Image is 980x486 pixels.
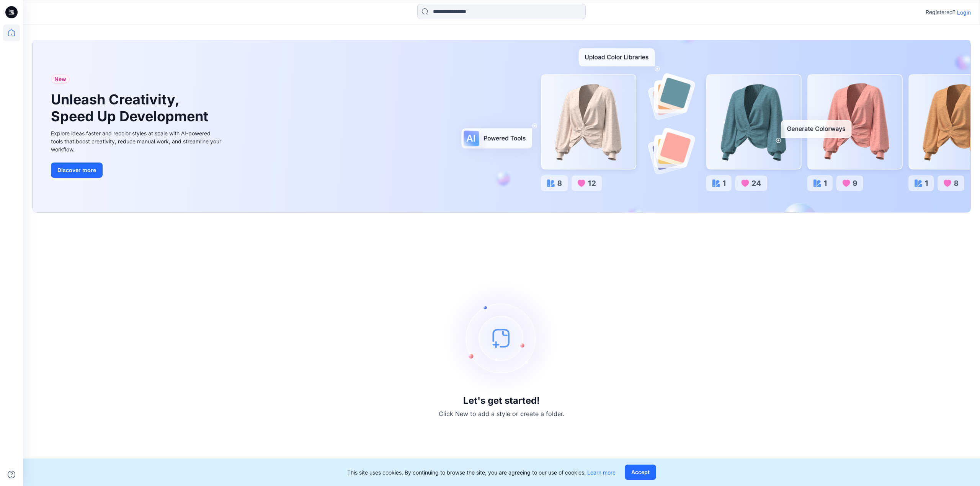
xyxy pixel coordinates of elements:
[51,129,223,153] div: Explore ideas faster and recolor styles at scale with AI-powered tools that boost creativity, red...
[51,163,103,178] button: Discover more
[51,163,223,178] a: Discover more
[587,469,616,476] a: Learn more
[54,75,66,84] span: New
[957,8,971,16] p: Login
[625,465,656,480] button: Accept
[439,409,564,418] p: Click New to add a style or create a folder.
[463,395,540,406] h3: Let's get started!
[444,281,559,395] img: empty-state-image.svg
[926,8,955,17] p: Registered?
[347,468,616,476] p: This site uses cookies. By continuing to browse the site, you are agreeing to our use of cookies.
[51,91,212,124] h1: Unleash Creativity, Speed Up Development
